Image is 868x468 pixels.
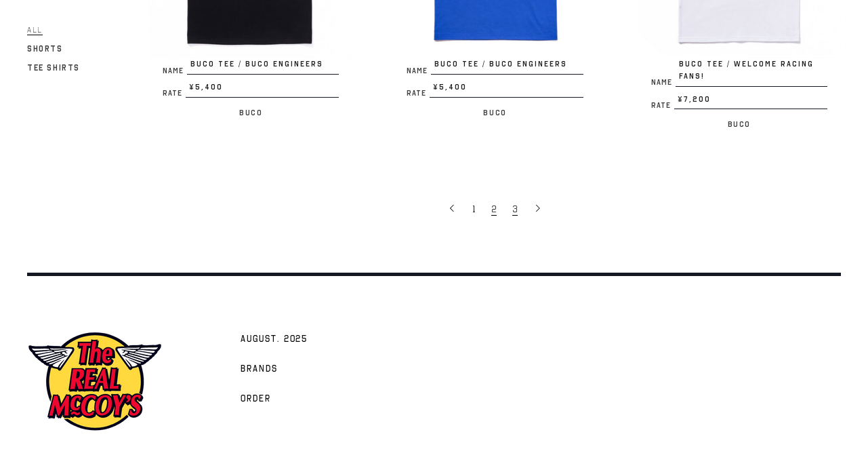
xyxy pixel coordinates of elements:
[27,44,63,54] span: Shorts
[407,67,431,75] span: Name
[186,81,339,98] span: ¥5,400
[234,383,278,413] a: Order
[430,81,583,98] span: ¥5,400
[163,90,186,97] span: Rate
[651,102,674,109] span: Rate
[234,324,314,353] a: AUGUST. 2025
[163,67,187,75] span: Name
[472,203,476,216] span: 1
[651,79,676,86] span: Name
[505,195,526,222] a: 3
[27,22,43,38] a: All
[674,94,827,110] span: ¥7,200
[241,393,271,406] span: Order
[234,353,285,383] a: Brands
[407,90,430,97] span: Rate
[638,116,841,132] p: Buco
[431,58,583,75] span: BUCO TEE / BUCO ENGINEERS
[393,104,596,121] p: Buco
[676,58,827,86] span: BUCO TEE / WELCOME RACING FANS!
[149,104,352,121] p: Buco
[491,203,497,216] span: 2
[187,58,339,75] span: BUCO TEE / BUCO ENGINEERS
[512,203,518,216] span: 3
[241,333,308,347] span: AUGUST. 2025
[466,195,484,222] a: 1
[27,330,163,433] img: mccoys-exhibition
[27,63,80,73] span: Tee Shirts
[241,363,278,376] span: Brands
[27,41,63,57] a: Shorts
[27,60,80,76] a: Tee Shirts
[27,25,43,35] span: All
